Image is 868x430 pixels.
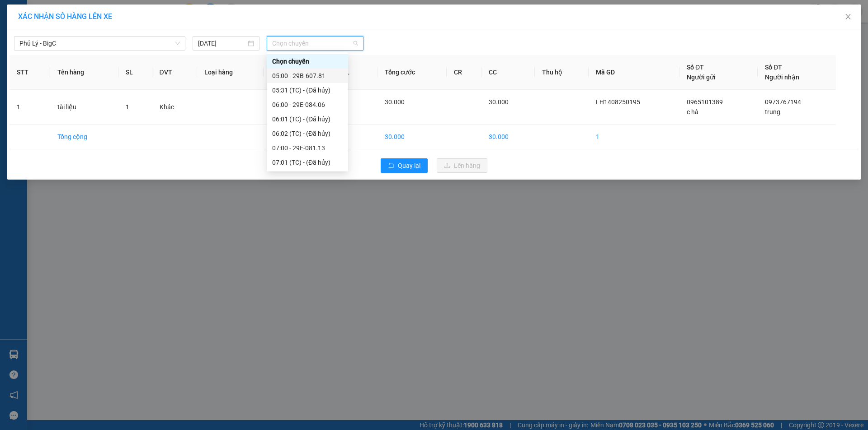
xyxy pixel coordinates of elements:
[687,64,704,71] span: Số ĐT
[687,74,716,81] span: Người gửi
[118,55,152,90] th: SL
[16,7,89,37] strong: CÔNG TY TNHH DỊCH VỤ DU LỊCH THỜI ĐẠI
[272,157,343,167] div: 07:01 (TC) - (Đã hủy)
[18,12,112,21] span: XÁC NHẬN SỐ HÀNG LÊN XE
[272,143,343,153] div: 07:00 - 29E-081.13
[50,55,119,90] th: Tên hàng
[589,125,679,149] td: 1
[9,90,50,125] td: 1
[267,54,348,69] div: Chọn chuyến
[197,55,264,90] th: Loại hàng
[437,158,487,173] button: uploadLên hàng
[50,90,119,125] td: tài liệu
[272,100,343,110] div: 06:00 - 29E-084.06
[687,108,698,116] span: c hà
[388,162,394,170] span: rollback
[94,60,149,70] span: LH1408250195
[152,90,197,125] td: Khác
[481,125,535,149] td: 30.000
[126,103,129,111] span: 1
[687,98,723,106] span: 0965101389
[447,55,481,90] th: CR
[19,37,180,50] span: Phủ Lý - BigC
[272,71,343,81] div: 05:00 - 29B-607.81
[385,98,405,106] span: 30.000
[377,125,447,149] td: 30.000
[319,125,377,149] td: 1
[765,98,801,106] span: 0973767194
[489,98,509,106] span: 30.000
[264,55,320,90] th: Ghi chú
[589,55,679,90] th: Mã GD
[835,5,861,30] button: Close
[596,98,640,106] span: LH1408250195
[377,55,447,90] th: Tổng cước
[272,56,343,66] div: Chọn chuyến
[398,161,420,171] span: Quay lại
[844,13,852,20] span: close
[9,55,50,90] th: STT
[765,74,799,81] span: Người nhận
[272,129,343,139] div: 06:02 (TC) - (Đã hủy)
[319,55,377,90] th: Tổng SL
[765,108,780,116] span: trung
[198,38,246,48] input: 14/08/2025
[152,55,197,90] th: ĐVT
[5,32,10,78] img: logo
[272,114,343,124] div: 06:01 (TC) - (Đã hủy)
[272,37,358,50] span: Chọn chuyến
[50,125,119,149] td: Tổng cộng
[535,55,589,90] th: Thu hộ
[272,85,343,95] div: 05:31 (TC) - (Đã hủy)
[765,64,782,71] span: Số ĐT
[381,158,428,173] button: rollbackQuay lại
[481,55,535,90] th: CC
[14,39,92,71] span: Chuyển phát nhanh: [GEOGRAPHIC_DATA] - [GEOGRAPHIC_DATA]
